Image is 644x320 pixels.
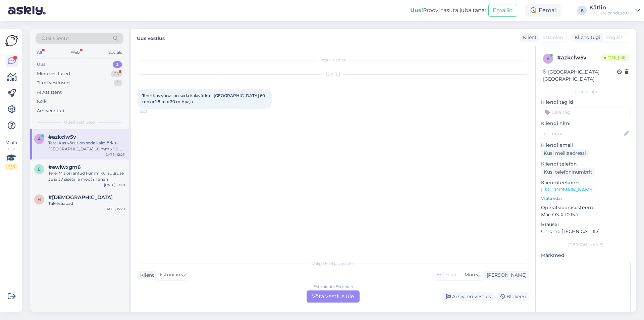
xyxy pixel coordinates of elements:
[541,211,631,218] p: Mac OS X 10.15.7
[484,272,527,279] div: [PERSON_NAME]
[5,164,17,170] div: 2 / 3
[541,221,631,228] p: Brauser
[541,228,631,235] p: Chrome [TECHNICAL_ID]
[541,120,631,127] p: Kliendi nimi
[577,6,587,15] div: K
[541,204,631,211] p: Operatsioonisüsteem
[37,89,62,96] div: AI Assistent
[42,35,68,42] span: Otsi kliente
[113,61,122,68] div: 3
[601,54,629,61] span: Online
[37,98,47,105] div: Kõik
[48,140,125,152] div: Tere! Kas võrus on seda kalavõrku - [GEOGRAPHIC_DATA] 60 mm x 1,8 m x 30 m Apaja
[541,187,594,193] a: [URL][DOMAIN_NAME]
[410,6,486,14] div: Proovi tasuta juba täna:
[313,284,353,290] div: Estonian to Estonian
[525,4,561,16] div: Eemal
[541,130,623,137] input: Lisa nimi
[104,207,125,212] div: [DATE] 15:29
[5,34,18,47] img: Askly Logo
[48,200,125,207] div: Talvesaapad
[541,179,631,186] p: Klienditeekond
[442,292,494,301] div: Arhiveeri vestlus
[589,10,633,16] div: KPG Kaubanduse OÜ
[589,5,633,10] div: Kätlin
[48,134,76,140] span: #azkclw5v
[541,107,631,117] input: Lisa tag
[38,167,41,172] span: e
[496,292,529,301] div: Blokeeri
[160,271,180,279] span: Estonian
[465,272,475,278] span: Muu
[104,152,125,157] div: [DATE] 12:25
[138,57,529,63] div: Vestlus algas
[138,261,529,267] div: Valige keel ja vastake
[36,48,43,57] div: All
[138,272,154,279] div: Klient
[307,290,360,303] div: Võta vestlus üle
[38,197,41,202] span: h
[111,71,122,77] div: 25
[543,68,617,83] div: [GEOGRAPHIC_DATA], [GEOGRAPHIC_DATA]
[48,170,125,182] div: Tere! Mis on antud kummikul suuruse 36 ja 37 sisetalla mõõt? Tänan
[410,7,423,13] b: Uus!
[541,149,589,158] div: Küsi meiliaadressi
[140,109,165,114] span: 12:25
[107,48,123,57] div: Socials
[520,34,537,41] div: Klient
[434,270,461,280] div: Estonian
[572,34,600,41] div: Klienditugi
[488,4,517,17] button: Emailid
[38,136,41,141] span: a
[589,5,640,16] a: KätlinKPG Kaubanduse OÜ
[557,54,601,62] div: # azkclw5v
[37,80,70,86] div: Tiimi vestlused
[137,33,165,42] label: Uus vestlus
[37,107,64,114] div: Arhiveeritud
[541,99,631,106] p: Kliendi tag'id
[547,56,550,61] span: a
[37,61,46,68] div: Uus
[541,168,595,177] div: Küsi telefoninumbrit
[142,93,266,104] span: Tere! Kas võrus on seda kalavõrku - [GEOGRAPHIC_DATA] 60 mm x 1,8 m x 30 m Apaja
[64,119,95,125] span: Uued vestlused
[541,89,631,95] div: Kliendi info
[138,71,529,77] div: [DATE]
[541,161,631,168] p: Kliendi telefon
[37,71,70,77] div: Minu vestlused
[114,80,122,86] div: 1
[5,140,17,170] div: Vaata siia
[48,164,80,170] span: #ewlwxgm6
[542,34,563,41] span: Estonian
[69,48,81,57] div: Web
[541,195,631,201] p: Vaata edasi ...
[541,242,631,248] div: [PERSON_NAME]
[541,142,631,149] p: Kliendi email
[48,194,113,200] span: #hzroamlu
[606,34,624,41] span: English
[541,252,631,259] p: Märkmed
[104,182,125,187] div: [DATE] 19:48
